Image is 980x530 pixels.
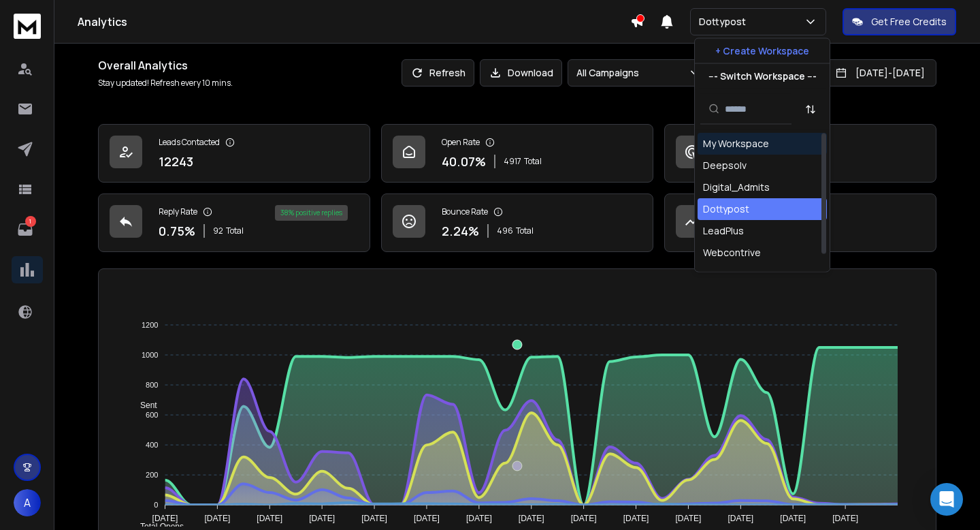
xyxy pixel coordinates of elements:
a: Open Rate40.07%4917Total [381,124,653,183]
div: LeadPlus [703,224,744,238]
p: 0.75 % [159,221,195,240]
p: Leads Contacted [159,137,220,148]
tspan: 400 [146,441,158,449]
tspan: 200 [146,471,158,479]
p: + Create Workspace [715,44,809,58]
span: Total [226,225,244,236]
tspan: 600 [146,411,158,419]
p: Get Free Credits [871,15,947,29]
tspan: [DATE] [780,514,806,523]
p: All Campaigns [576,66,644,80]
p: 12243 [159,152,193,171]
tspan: [DATE] [676,514,702,523]
a: Reply Rate0.75%92Total38% positive replies [98,193,370,252]
span: 92 [213,225,223,236]
span: 496 [497,225,513,236]
tspan: [DATE] [309,514,335,523]
p: 40.07 % [442,152,486,171]
a: Bounce Rate2.24%496Total [381,193,653,252]
a: Click Rate5.39%661Total [664,124,936,183]
button: Download [480,59,562,87]
p: Stay updated! Refresh every 10 mins. [98,78,233,89]
button: Get Free Credits [843,8,956,35]
span: Sent [130,401,157,410]
tspan: [DATE] [414,514,440,523]
p: Dottypost [699,15,751,29]
tspan: [DATE] [204,514,230,523]
p: Download [508,66,553,80]
a: 1 [12,216,39,243]
img: logo [14,14,41,39]
tspan: [DATE] [832,514,858,523]
tspan: [DATE] [152,514,178,523]
tspan: 1200 [142,321,158,329]
a: Opportunities35$32300 [664,193,936,252]
p: Refresh [429,66,465,80]
tspan: 800 [146,381,158,389]
div: Dottypost [703,202,749,216]
div: Deepsolv [703,159,747,172]
span: Total [524,156,542,167]
tspan: 1000 [142,351,158,359]
h1: Analytics [78,14,630,30]
h1: Overall Analytics [98,57,233,74]
p: Open Rate [442,137,480,148]
tspan: [DATE] [466,514,492,523]
tspan: 0 [154,501,158,509]
button: Refresh [402,59,474,87]
div: My Workspace [703,137,769,151]
button: + Create Workspace [695,39,830,63]
tspan: [DATE] [361,514,387,523]
div: Open Intercom Messenger [930,483,963,516]
p: Bounce Rate [442,206,488,217]
button: A [14,489,41,516]
a: Leads Contacted12243 [98,124,370,183]
button: [DATE]-[DATE] [823,59,936,87]
div: FIN Group - Workspace [703,268,806,281]
tspan: [DATE] [519,514,544,523]
div: 38 % positive replies [275,205,348,221]
span: Total [516,225,534,236]
tspan: [DATE] [257,514,282,523]
tspan: [DATE] [571,514,597,523]
p: 1 [25,216,36,227]
tspan: [DATE] [623,514,649,523]
tspan: [DATE] [728,514,753,523]
div: Digital_Admits [703,181,770,194]
p: --- Switch Workspace --- [708,69,817,83]
span: 4917 [504,156,521,167]
p: Reply Rate [159,206,197,217]
p: 2.24 % [442,221,479,240]
div: Webcontrive [703,246,761,260]
button: Sort by Sort A-Z [797,95,824,123]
